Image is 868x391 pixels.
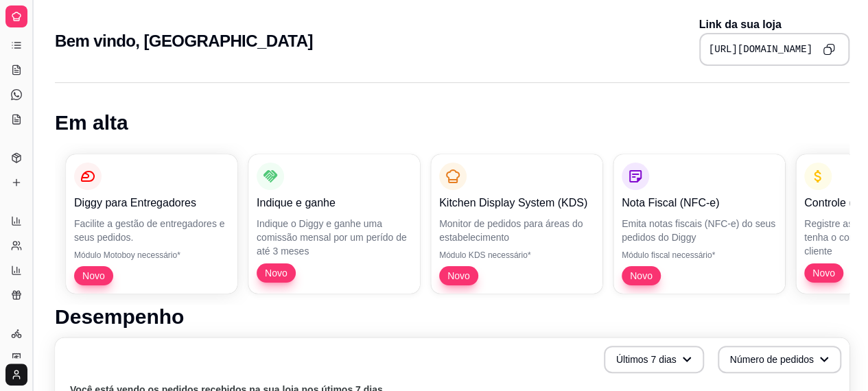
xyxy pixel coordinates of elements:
[55,110,849,135] h1: Em alta
[66,154,237,294] button: Diggy para EntregadoresFacilite a gestão de entregadores e seus pedidos.Módulo Motoboy necessário...
[259,266,293,280] span: Novo
[718,346,841,373] button: Número de pedidos
[807,266,841,280] span: Novo
[622,217,777,244] p: Emita notas fiscais (NFC-e) do seus pedidos do Diggy
[77,269,110,283] span: Novo
[74,195,229,211] p: Diggy para Entregadores
[624,269,658,283] span: Novo
[818,38,840,60] button: Copy to clipboard
[257,217,412,258] p: Indique o Diggy e ganhe uma comissão mensal por um perído de até 3 meses
[709,43,812,56] pre: [URL][DOMAIN_NAME]
[257,195,412,211] p: Indique e ganhe
[55,30,313,52] h2: Bem vindo, [GEOGRAPHIC_DATA]
[439,195,594,211] p: Kitchen Display System (KDS)
[613,154,785,294] button: Nota Fiscal (NFC-e)Emita notas fiscais (NFC-e) do seus pedidos do DiggyMódulo fiscal necessário*Novo
[439,217,594,244] p: Monitor de pedidos para áreas do estabelecimento
[622,195,777,211] p: Nota Fiscal (NFC-e)
[55,305,849,329] h1: Desempenho
[442,269,476,283] span: Novo
[604,346,704,373] button: Últimos 7 dias
[622,250,777,261] p: Módulo fiscal necessário*
[74,250,229,261] p: Módulo Motoboy necessário*
[699,16,849,33] p: Link da sua loja
[248,154,420,294] button: Indique e ganheIndique o Diggy e ganhe uma comissão mensal por um perído de até 3 mesesNovo
[439,250,594,261] p: Módulo KDS necessário*
[431,154,602,294] button: Kitchen Display System (KDS)Monitor de pedidos para áreas do estabelecimentoMódulo KDS necessário...
[74,217,229,244] p: Facilite a gestão de entregadores e seus pedidos.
